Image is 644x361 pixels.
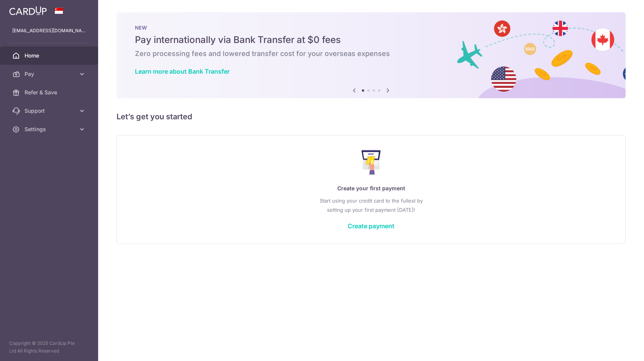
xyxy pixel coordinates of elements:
[25,89,75,96] span: Refer & Save
[9,6,47,15] img: CardUp
[117,110,626,123] h5: Let’s get you started
[25,125,75,133] span: Settings
[135,34,607,46] h5: Pay internationally via Bank Transfer at $0 fees
[25,70,75,78] span: Pay
[12,27,86,35] p: [EMAIL_ADDRESS][DOMAIN_NAME]
[25,107,75,115] span: Support
[132,184,610,193] p: Create your first payment
[135,68,230,75] a: Learn more about Bank Transfer
[132,196,610,214] p: Start using your credit card to the fullest by setting up your first payment [DATE]!
[135,49,607,58] h6: Zero processing fees and lowered transfer cost for your overseas expenses
[117,12,626,98] img: Bank transfer banner
[361,150,381,175] img: Make Payment
[135,25,607,31] p: NEW
[348,222,394,230] a: Create payment
[25,52,75,59] span: Home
